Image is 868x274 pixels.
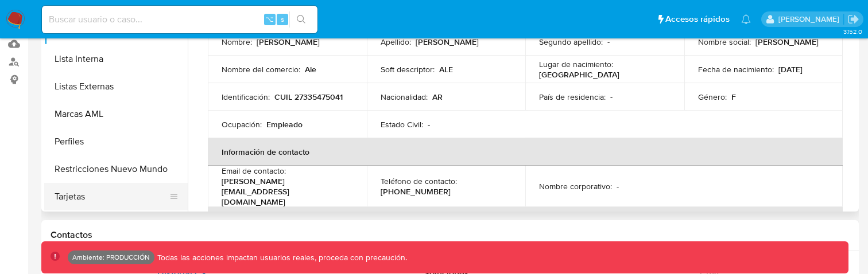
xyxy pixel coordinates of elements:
[381,119,423,130] p: Estado Civil :
[51,229,850,241] h1: Contactos
[698,92,727,102] p: Género :
[381,37,411,47] p: Apellido :
[741,14,751,24] a: Notificaciones
[617,181,619,191] p: -
[44,73,188,100] button: Listas Externas
[698,64,774,75] p: Fecha de nacimiento :
[439,64,453,75] p: ALE
[778,14,843,25] p: ramiro.carbonell@mercadolibre.com.co
[610,92,613,102] p: -
[778,64,803,75] p: [DATE]
[257,37,320,47] p: [PERSON_NAME]
[266,119,303,130] p: Empleado
[222,64,300,75] p: Nombre del comercio :
[154,252,407,263] p: Todas las acciones impactan usuarios reales, proceda con precaución.
[222,166,286,176] p: Email de contacto :
[281,14,284,25] span: s
[539,59,613,69] p: Lugar de nacimiento :
[42,12,317,27] input: Buscar usuario o caso...
[289,11,313,28] button: search-icon
[731,92,736,102] p: F
[428,119,430,130] p: -
[222,119,262,130] p: Ocupación :
[432,92,443,102] p: AR
[843,27,862,36] span: 3.152.0
[607,37,610,47] p: -
[381,92,428,102] p: Nacionalidad :
[44,45,188,73] button: Lista Interna
[539,92,606,102] p: País de residencia :
[416,37,479,47] p: [PERSON_NAME]
[381,176,457,186] p: Teléfono de contacto :
[665,13,730,25] span: Accesos rápidos
[72,255,150,260] p: Ambiente: PRODUCCIÓN
[381,186,451,197] p: [PHONE_NUMBER]
[847,13,859,25] a: Salir
[208,138,843,166] th: Información de contacto
[208,207,843,234] th: Verificación y cumplimiento
[539,69,619,80] p: [GEOGRAPHIC_DATA]
[222,37,252,47] p: Nombre :
[755,37,819,47] p: [PERSON_NAME]
[44,128,188,155] button: Perfiles
[222,92,270,102] p: Identificación :
[274,92,343,102] p: CUIL 27335475041
[539,37,603,47] p: Segundo apellido :
[222,176,348,207] p: [PERSON_NAME][EMAIL_ADDRESS][DOMAIN_NAME]
[44,155,188,183] button: Restricciones Nuevo Mundo
[381,64,435,75] p: Soft descriptor :
[265,14,274,25] span: ⌥
[305,64,316,75] p: Ale
[44,100,188,128] button: Marcas AML
[698,37,751,47] p: Nombre social :
[539,181,612,191] p: Nombre corporativo :
[44,183,179,210] button: Tarjetas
